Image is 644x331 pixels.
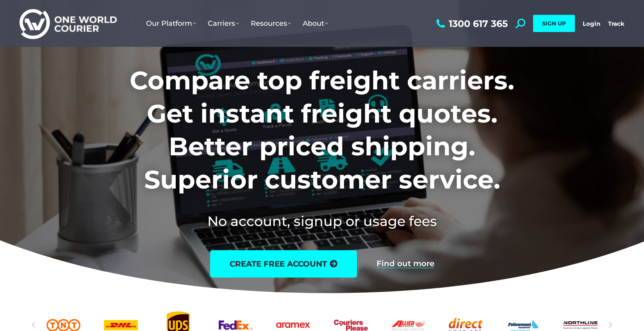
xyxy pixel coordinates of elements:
span: SIGN UP [542,20,566,27]
span: About [303,19,328,28]
a: About [297,11,334,36]
a: Track [608,20,624,27]
a: Find out more [376,260,434,268]
a: Carriers [202,11,245,36]
span: Resources [251,19,291,28]
img: One World Courier [20,8,117,39]
h2: No account, signup or usage fees [78,212,566,231]
h1: Compare top freight carriers. Get instant freight quotes. Better priced shipping. Superior custom... [78,64,566,196]
a: Resources [245,11,297,36]
a: SIGN UP [533,15,575,32]
span: Carriers [208,19,239,28]
a: create free account [210,250,357,278]
a: Login [583,20,600,27]
a: Our Platform [140,11,202,36]
span: Our Platform [146,19,196,28]
a: 1300 617 365 [434,19,508,28]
